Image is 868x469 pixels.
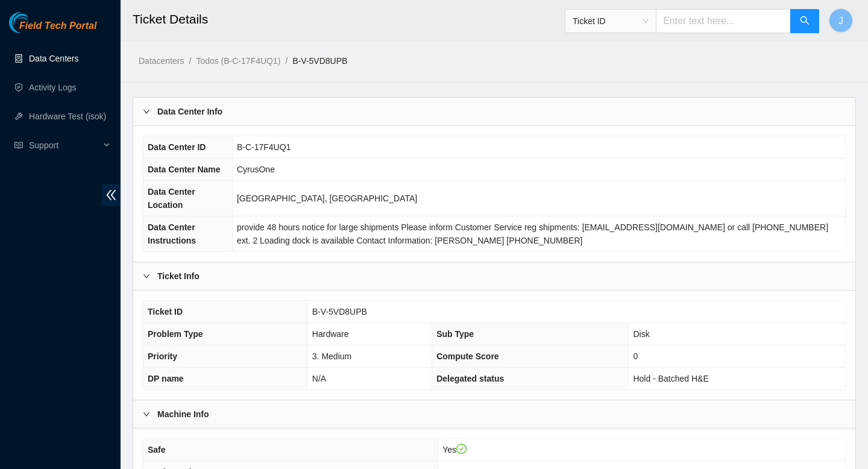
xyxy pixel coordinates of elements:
span: Data Center Location [148,187,195,210]
span: search [800,16,810,27]
a: B-V-5VD8UPB [292,56,347,66]
a: Data Centers [29,54,78,63]
b: Data Center Info [157,105,222,118]
span: Hold - Batched H&E [633,374,708,383]
a: Akamai TechnologiesField Tech Portal [9,22,96,37]
span: Compute Score [436,351,498,361]
div: Ticket Info [133,262,855,290]
span: B-C-17F4UQ1 [237,142,291,152]
span: Ticket ID [148,307,183,316]
span: Sub Type [436,329,474,339]
div: Machine Info [133,400,855,428]
span: 3. Medium [312,351,351,361]
span: Hardware [312,329,349,339]
span: [GEOGRAPHIC_DATA], [GEOGRAPHIC_DATA] [237,194,417,203]
span: right [143,272,150,280]
span: right [143,411,150,418]
span: Yes [442,445,467,455]
span: Data Center ID [148,142,206,152]
span: Data Center Instructions [148,222,196,245]
span: read [14,141,23,150]
span: / [285,56,288,66]
span: J [838,13,843,28]
b: Machine Info [157,408,209,421]
span: Problem Type [148,329,203,339]
span: Priority [148,351,177,361]
span: Ticket ID [573,12,649,30]
span: right [143,108,150,115]
span: Delegated status [436,374,504,383]
a: Activity Logs [29,83,77,92]
span: double-left [102,184,121,206]
span: Disk [633,329,649,339]
span: B-V-5VD8UPB [312,307,367,316]
a: Todos (B-C-17F4UQ1) [196,56,280,66]
img: Akamai Technologies [9,12,61,33]
span: Safe [148,445,166,455]
span: provide 48 hours notice for large shipments Please inform Customer Service reg shipments: [EMAIL_... [237,222,828,245]
div: Data Center Info [133,98,855,125]
a: Hardware Test (isok) [29,112,106,121]
span: N/A [312,374,326,383]
b: Ticket Info [157,269,200,283]
span: CyrusOne [237,165,275,174]
span: / [189,56,191,66]
span: Support [29,133,100,157]
span: Field Tech Portal [19,20,96,32]
button: J [829,8,853,33]
span: DP name [148,374,184,383]
span: 0 [633,351,638,361]
span: Data Center Name [148,165,221,174]
span: check-circle [456,444,467,455]
a: Datacenters [139,56,184,66]
input: Enter text here... [656,9,791,33]
button: search [790,9,819,33]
